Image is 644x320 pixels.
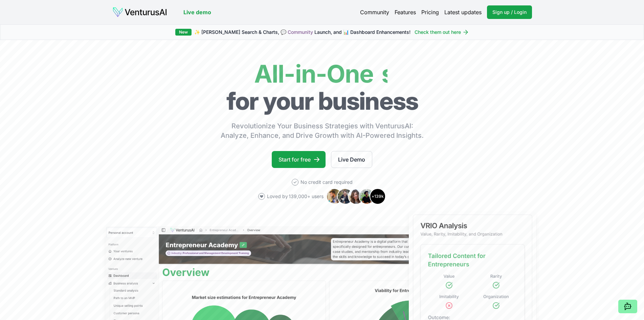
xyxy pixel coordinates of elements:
[272,151,326,168] a: Start for free
[348,188,364,205] img: Avatar 3
[395,8,416,16] a: Features
[487,5,532,19] a: Sign up / Login
[421,8,439,16] a: Pricing
[175,29,192,36] div: New
[359,188,375,205] img: Avatar 4
[360,8,389,16] a: Community
[288,29,313,35] a: Community
[326,188,342,205] img: Avatar 1
[337,188,353,205] img: Avatar 2
[415,29,469,36] a: Check them out here
[194,29,410,36] span: ✨ [PERSON_NAME] Search & Charts, 💬 Launch, and 📊 Dashboard Enhancements!
[331,151,372,168] a: Live Demo
[492,9,527,16] span: Sign up / Login
[183,8,211,16] a: Live demo
[444,8,482,16] a: Latest updates
[112,7,167,18] img: logo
